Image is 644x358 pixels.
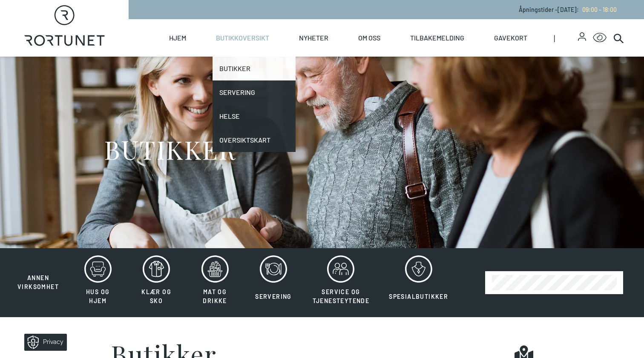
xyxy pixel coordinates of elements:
[410,19,464,57] a: Tilbakemelding
[554,19,578,57] span: |
[579,6,617,13] a: 09:00 - 18:00
[17,274,59,290] span: Annen virksomhet
[128,255,184,310] button: Klær og sko
[203,288,227,304] span: Mat og drikke
[304,255,379,310] button: Service og tjenesteytende
[169,19,186,57] a: Hjem
[245,255,302,310] button: Servering
[213,57,296,80] a: Butikker
[593,31,607,45] button: Open Accessibility Menu
[187,255,243,310] button: Mat og drikke
[582,6,617,13] span: 09:00 - 18:00
[255,293,292,300] span: Servering
[299,19,328,57] a: Nyheter
[494,19,527,57] a: Gavekort
[104,133,236,165] h1: BUTIKKER
[69,255,126,310] button: Hus og hjem
[389,293,448,300] span: Spesialbutikker
[213,128,296,152] a: Oversiktskart
[313,288,370,304] span: Service og tjenesteytende
[9,331,78,354] iframe: Manage Preferences
[216,19,269,57] a: Butikkoversikt
[358,19,380,57] a: Om oss
[141,288,171,304] span: Klær og sko
[213,80,296,104] a: Servering
[213,104,296,128] a: Helse
[9,255,68,292] button: Annen virksomhet
[380,255,457,310] button: Spesialbutikker
[86,288,109,304] span: Hus og hjem
[519,5,617,14] p: Åpningstider - [DATE] :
